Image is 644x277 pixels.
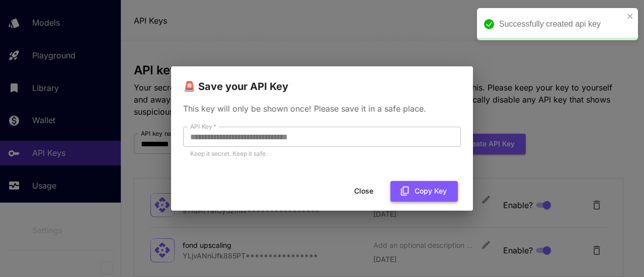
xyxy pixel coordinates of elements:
[499,18,624,30] div: Successfully created api key
[171,66,473,95] h2: 🚨 Save your API Key
[390,181,458,202] button: Copy Key
[627,12,634,20] button: close
[190,122,216,131] label: API Key
[190,149,454,159] p: Keep it secret. Keep it safe.
[183,103,461,115] p: This key will only be shown once! Please save it in a safe place.
[341,181,386,202] button: Close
